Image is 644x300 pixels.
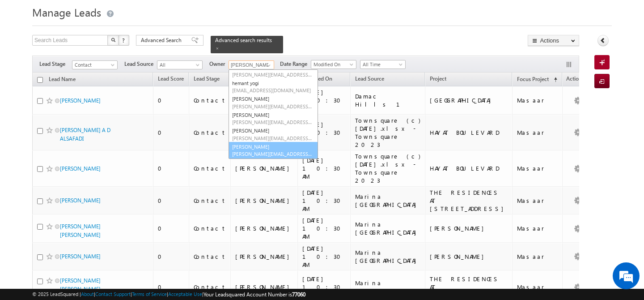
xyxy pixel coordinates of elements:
span: [EMAIL_ADDRESS][DOMAIN_NAME] [232,87,313,94]
a: Contact [72,60,118,69]
span: (sorted ascending) [550,76,557,83]
div: Contact [194,164,226,172]
div: Masaar [517,96,558,104]
span: Manage Leads [32,5,101,19]
div: Contact [194,197,226,205]
div: [PERSON_NAME] [235,253,294,261]
div: Contact [194,253,226,261]
div: Contact [194,96,226,104]
a: Contact Support [95,291,131,297]
div: 0 [158,129,185,137]
a: Modified On [311,60,356,69]
span: ? [122,36,126,44]
span: Project [430,75,446,82]
div: Marina [GEOGRAPHIC_DATA] [355,249,421,265]
a: Show All Items [262,61,273,70]
a: [PERSON_NAME] [229,111,318,127]
span: © 2025 LeadSquared | | | | | [32,290,305,299]
span: Your Leadsquared Account Number is [203,291,305,298]
a: [PERSON_NAME] [229,94,318,111]
div: [PERSON_NAME] [235,164,294,172]
a: [PERSON_NAME] [60,197,101,204]
span: Lead Stage [194,75,220,82]
div: [PERSON_NAME] [235,283,294,291]
div: 0 [158,197,185,205]
div: Damac Hills 1 [355,92,421,108]
a: Focus Project (sorted ascending) [513,74,562,86]
a: Lead Source [351,74,389,86]
div: 0 [158,283,185,291]
a: [PERSON_NAME] [60,97,101,104]
span: Actions [563,74,584,86]
a: Lead Stage [189,74,224,86]
a: Acceptable Use [168,291,202,297]
div: [DATE] 10:30 AM [302,156,346,180]
a: hemant yogi [229,79,318,95]
a: Project [425,74,451,86]
a: [PERSON_NAME] A D ALSAFADI [60,127,110,142]
textarea: Type your message and hit 'Enter' [12,83,163,227]
div: Townsquare (c) [DATE].xlsx - Townsquare 2023 [355,152,421,184]
div: HAYAT BOULEVARD [430,164,508,172]
div: Minimize live chat window [147,4,168,26]
button: Actions [528,35,579,46]
div: [PERSON_NAME] [430,224,508,232]
a: [PERSON_NAME] [60,253,101,260]
span: All [157,61,200,69]
div: Townsquare (c) [DATE].xlsx - Townsquare 2023 [355,116,421,149]
a: [PERSON_NAME] [229,63,318,79]
span: Advanced search results [215,37,272,43]
div: Masaar [517,224,558,232]
a: Lead Name [44,74,80,86]
div: [PERSON_NAME] [430,253,508,261]
div: THE RESIDENCES AT [STREET_ADDRESS] [430,189,508,213]
div: [DATE] 10:30 AM [302,244,346,269]
input: Type to Search [229,60,274,69]
span: Date Range [280,60,311,68]
span: All Time [360,60,403,69]
a: [PERSON_NAME] [PERSON_NAME] [60,223,101,238]
a: [PERSON_NAME] [60,165,101,172]
div: Marina [GEOGRAPHIC_DATA] [355,193,421,209]
div: Marina [GEOGRAPHIC_DATA] [355,279,421,295]
a: All Time [360,60,406,69]
div: Masaar [517,253,558,261]
span: Advanced Search [141,36,184,44]
span: 77060 [292,291,305,298]
span: Lead Score [158,75,184,82]
div: 0 [158,224,185,232]
div: [DATE] 10:30 AM [302,88,346,112]
img: Search [111,38,115,42]
div: [DATE] 10:30 AM [302,275,346,299]
a: [PERSON_NAME] [229,142,318,159]
div: Masaar [517,164,558,172]
div: [GEOGRAPHIC_DATA] [430,96,508,104]
div: 0 [158,96,185,104]
span: Owner [209,60,229,68]
div: THE RESIDENCES AT [STREET_ADDRESS] [430,275,508,299]
span: [PERSON_NAME][EMAIL_ADDRESS][DOMAIN_NAME] [232,103,313,110]
span: [PERSON_NAME][EMAIL_ADDRESS][PERSON_NAME][DOMAIN_NAME] [232,71,313,78]
input: Check all records [37,77,43,83]
div: Masaar [517,197,558,205]
div: Masaar [517,283,558,291]
span: [PERSON_NAME][EMAIL_ADDRESS][PERSON_NAME][DOMAIN_NAME] [232,135,313,141]
div: 0 [158,164,185,172]
div: [DATE] 10:30 AM [302,189,346,213]
div: Contact [194,283,226,291]
img: d_60004797649_company_0_60004797649 [15,47,38,59]
a: About [81,291,94,297]
div: Contact [194,129,226,137]
span: [PERSON_NAME][EMAIL_ADDRESS][PERSON_NAME][DOMAIN_NAME] [232,119,313,125]
a: Terms of Service [132,291,167,297]
span: Contact [72,61,115,69]
em: Start Chat [122,234,162,246]
span: Lead Source [124,60,157,68]
div: 0 [158,253,185,261]
div: [PERSON_NAME] [235,224,294,232]
div: Marina [GEOGRAPHIC_DATA] [355,220,421,236]
span: [PERSON_NAME][EMAIL_ADDRESS][DOMAIN_NAME] [232,150,313,157]
span: Focus Project [517,76,549,82]
div: Masaar [517,129,558,137]
div: Contact [194,224,226,232]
